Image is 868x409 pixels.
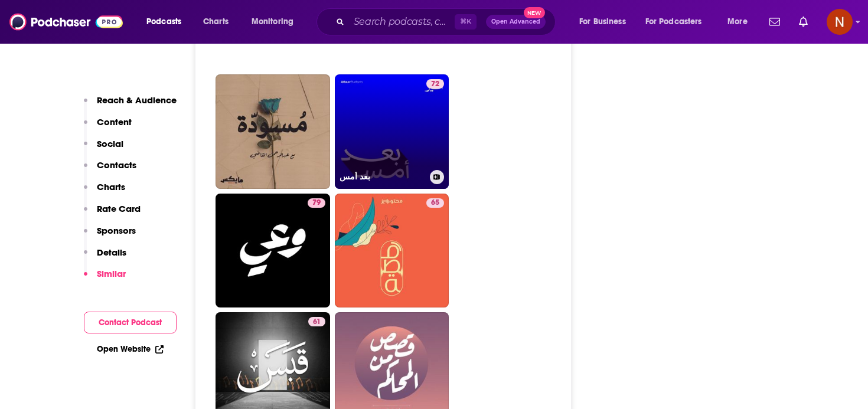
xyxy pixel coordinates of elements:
span: 65 [431,197,439,209]
button: Open AdvancedNew [486,15,546,29]
a: 72 [426,79,444,89]
p: Rate Card [97,203,141,214]
button: Reach & Audience [84,94,177,116]
button: Sponsors [84,225,136,247]
p: Similar [97,268,126,279]
button: Content [84,116,132,138]
span: ⌘ K [455,14,477,30]
button: Details [84,247,126,269]
img: User Profile [827,9,853,35]
span: Open Advanced [491,19,540,25]
p: Sponsors [97,225,136,236]
p: Social [97,138,123,149]
a: 72بعد أمس [335,74,449,189]
button: Show profile menu [827,9,853,35]
span: New [524,7,545,18]
button: open menu [138,12,197,31]
button: Social [84,138,123,160]
button: Similar [84,268,126,290]
span: For Business [579,14,626,30]
button: open menu [243,12,309,31]
button: Rate Card [84,203,141,225]
span: 79 [312,197,321,209]
h3: بعد أمس [340,172,425,182]
button: Contact Podcast [84,312,177,333]
a: Show notifications dropdown [794,12,812,32]
a: 65 [426,198,444,208]
p: Content [97,116,132,127]
button: Charts [84,181,125,203]
a: Open Website [97,344,164,354]
span: Charts [203,14,229,30]
p: Reach & Audience [97,94,177,106]
span: 72 [431,78,439,90]
a: 79 [216,194,330,308]
img: Podchaser - Follow, Share and Rate Podcasts [9,11,123,33]
span: Podcasts [146,14,181,30]
button: Contacts [84,159,136,181]
button: open menu [719,12,762,31]
a: 61 [308,317,325,326]
span: 61 [313,316,321,328]
span: Logged in as AdelNBM [827,9,853,35]
p: Details [97,247,126,258]
a: Show notifications dropdown [765,12,785,32]
p: Charts [97,181,125,192]
a: 79 [308,198,325,208]
span: Monitoring [252,14,293,30]
a: 65 [335,194,449,308]
a: Charts [195,12,236,31]
div: Search podcasts, credits, & more... [328,8,567,35]
span: For Podcasters [645,14,702,30]
button: open menu [638,12,719,31]
span: More [727,14,748,30]
button: open menu [571,12,641,31]
p: Contacts [97,159,136,171]
input: Search podcasts, credits, & more... [349,12,455,31]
